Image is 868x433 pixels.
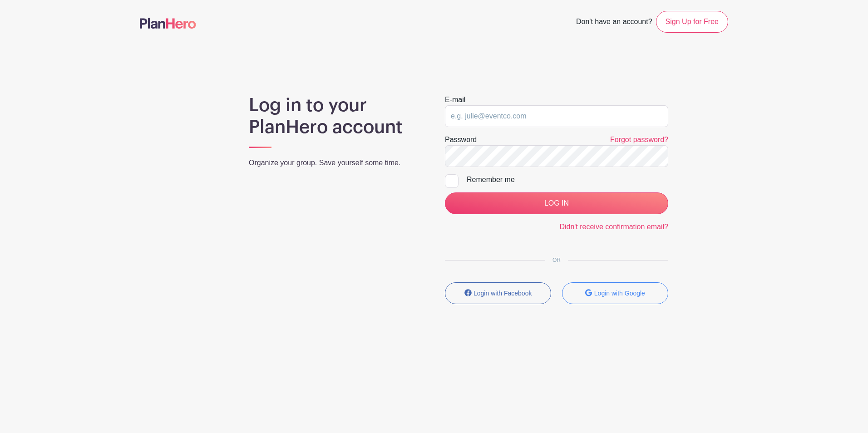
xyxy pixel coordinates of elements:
div: Remember me [467,174,668,185]
small: Login with Google [594,290,645,297]
button: Login with Facebook [445,282,551,304]
h1: Log in to your PlanHero account [249,94,423,138]
input: e.g. julie@eventco.com [445,105,668,127]
label: E-mail [445,94,465,105]
label: Password [445,134,477,145]
a: Sign Up for Free [656,11,728,33]
small: Login with Facebook [473,290,532,297]
input: LOG IN [445,192,668,214]
button: Login with Google [562,282,668,304]
a: Didn't receive confirmation email? [559,223,668,231]
a: Forgot password? [610,136,668,143]
img: logo-507f7623f17ff9eddc593b1ce0a138ce2505c220e1c5a4e2b4648c50719b7d32.svg [140,18,196,29]
p: Organize your group. Save yourself some time. [249,157,423,168]
span: OR [545,257,568,263]
span: Don't have an account? [576,13,652,33]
